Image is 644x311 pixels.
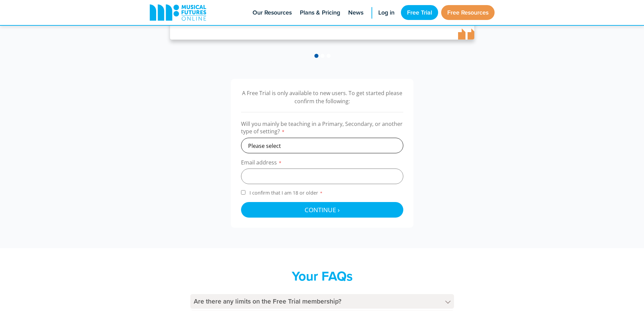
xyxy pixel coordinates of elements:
input: I confirm that I am 18 or older* [241,190,245,195]
span: News [348,8,363,17]
button: Continue › [241,202,403,218]
span: Log in [378,8,395,17]
span: Continue › [305,205,340,214]
h2: Your FAQs [190,268,454,284]
label: Email address [241,159,403,169]
span: Plans & Pricing [300,8,340,17]
h4: Are there any limits on the Free Trial membership? [190,294,454,309]
label: Will you mainly be teaching in a Primary, Secondary, or another type of setting? [241,120,403,138]
a: Free Trial [401,5,438,20]
a: Free Resources [441,5,495,20]
span: I confirm that I am 18 or older [248,190,324,196]
span: Our Resources [253,8,292,17]
p: A Free Trial is only available to new users. To get started please confirm the following: [241,89,403,105]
